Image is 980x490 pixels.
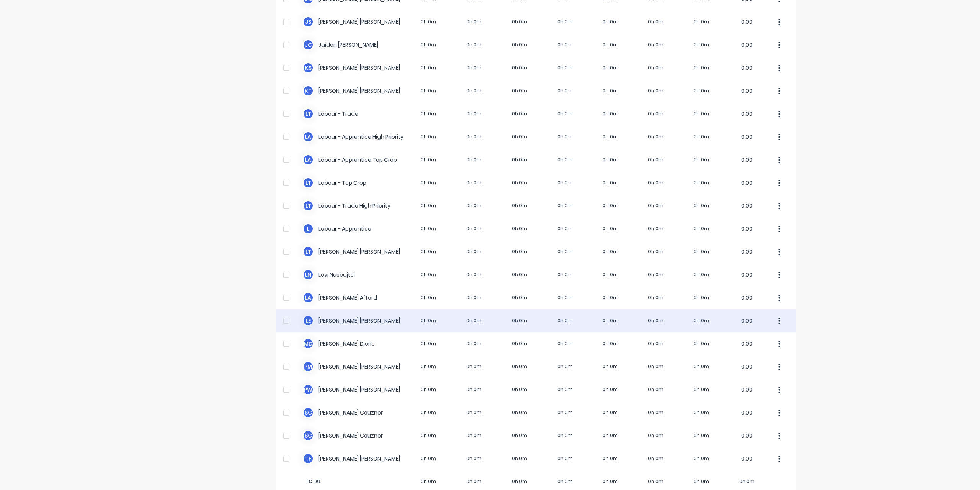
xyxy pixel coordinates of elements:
span: 0h 0m [588,478,633,485]
span: 0h 0m [497,478,542,485]
span: 0h 0m [724,478,769,485]
span: 0h 0m [451,478,497,485]
span: 0h 0m [633,478,679,485]
span: TOTAL [302,478,406,485]
span: 0h 0m [406,478,451,485]
span: 0h 0m [542,478,588,485]
span: 0h 0m [679,478,724,485]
